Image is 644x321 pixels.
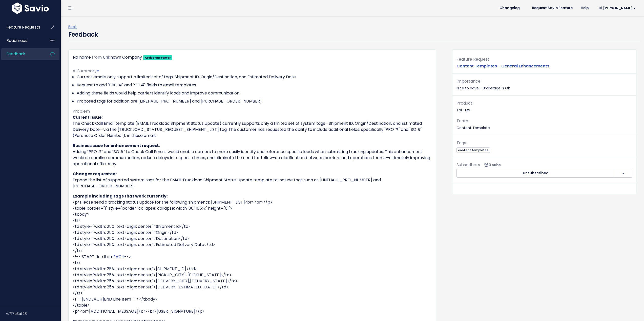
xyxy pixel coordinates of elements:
span: Roadmaps [7,38,27,43]
img: logo-white.9d6f32f41409.svg [11,3,50,14]
a: Feedback [1,48,42,60]
a: Content Templates - General Enhancements [456,63,549,69]
div: v.717a3af28 [6,307,61,320]
span: Product [456,100,472,106]
p: <p>Please send a tracking status update for the following shipments: [SHIPMENT_LIST]<br><br></p> ... [73,193,432,314]
a: EACH [113,254,124,260]
span: Importance [456,78,481,84]
a: Hi [PERSON_NAME] [593,4,640,12]
button: Unsubscribed [456,169,615,178]
li: Proposed tags for addition are [LINEHAUL_PRO_NUMBER] and [PURCHASE_ORDER_NUMBER]. [77,98,432,104]
a: Roadmaps [1,35,42,46]
span: from [92,54,102,60]
strong: Example including tags that work currently: [73,193,168,199]
span: Subscribers [456,162,480,168]
a: Help [577,4,593,12]
a: Feature Requests [1,21,42,33]
strong: Changes requested: [73,171,117,177]
a: content templates [456,147,490,152]
li: Request to add "PRO #" and "SO #" fields to email templates. [77,82,432,88]
li: Current emails only support a limited set of tags: Shipment ID, Origin/Destination, and Estimated... [77,74,432,80]
span: Changelog [500,6,520,10]
a: Request Savio Feature [528,4,577,12]
p: The Check Call Email template (EMAIL Truckload Shipment Status Update) currently supports only a ... [73,114,432,139]
p: Tai TMS [456,100,632,113]
li: Adding these fields would help carriers identify loads and improve communication. [77,90,432,96]
strong: Business case for enhancement request: [73,143,160,149]
strong: Current issue: [73,114,102,120]
h4: Feedback [68,30,98,39]
p: Expand the list of supported system tags for the EMAIL Truckload Shipment Status Update template ... [73,171,432,189]
span: <p><strong>Subscribers</strong><br><br> No subscribers yet<br> </p> [482,162,501,167]
span: Feature Requests [7,24,40,30]
div: Unknown Company [103,54,142,61]
p: Adding "PRO #" and "SO #" to Check Call Emails would enable carriers to more easily identify and ... [73,143,432,167]
span: AI Summary [73,68,99,74]
a: Back [68,24,77,29]
p: Content Template [456,117,632,131]
span: Team [456,118,468,124]
span: Feature Request [456,56,489,62]
strong: Active customer [145,56,171,60]
span: Feedback [7,51,25,57]
span: No name [73,54,91,60]
span: Hi [PERSON_NAME] [599,6,636,10]
span: Tags [456,140,466,146]
span: Problem [73,108,90,114]
p: Nice to have - Brokerage is Ok [456,78,632,91]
